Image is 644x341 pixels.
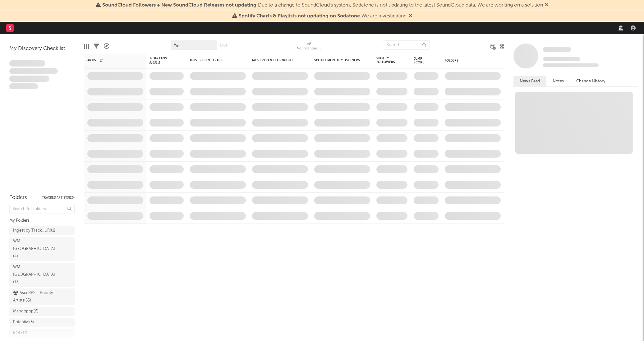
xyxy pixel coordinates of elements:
a: WM [GEOGRAPHIC_DATA](13) [9,263,75,287]
div: A&R Pipeline [104,37,109,55]
div: Mandopop ( 6 ) [13,308,39,315]
a: Mandopop(6) [9,307,75,316]
span: Spotify Charts & Playlists not updating on Sodatone [239,14,360,19]
div: My Folders [9,217,75,224]
span: Tracking Since: [DATE] [543,57,580,61]
span: Some Artist [543,47,571,52]
span: Dismiss [408,14,412,19]
a: Asia RPS - Priority Artists(55) [9,288,75,305]
a: Potential(3) [9,318,75,327]
div: Most Recent Track [190,58,237,62]
span: SoundCloud Followers + New SoundCloud Releases not updating [102,3,256,8]
a: Ingest by Track_URI(1) [9,226,75,235]
div: Ingest by Track_URI ( 1 ) [13,227,55,234]
div: Filters [94,37,99,55]
span: : We are investigating [239,14,407,19]
div: KOL ( 11 ) [13,329,27,337]
div: Folders [445,59,491,62]
button: Save [219,44,228,48]
div: Folders [9,194,27,201]
div: WM [GEOGRAPHIC_DATA] ( 13 ) [13,264,57,286]
a: KOL(11) [9,329,75,338]
div: Notifications (Artist) [297,45,322,53]
div: My Discovery Checklist [9,45,75,53]
input: Search... [383,40,430,50]
span: Aliquam viverra [9,83,38,90]
div: Potential ( 3 ) [13,319,34,326]
div: Notifications (Artist) [297,37,322,55]
div: WM [GEOGRAPHIC_DATA] ( 4 ) [13,238,57,260]
div: Most Recent Copyright [252,58,299,62]
div: Spotify Monthly Listeners [314,58,361,62]
button: Notes [546,76,570,86]
span: 7-Day Fans Added [149,57,174,64]
div: Asia RPS - Priority Artists ( 55 ) [13,289,57,304]
span: Integer aliquet in purus et [9,68,58,74]
span: Dismiss [545,3,549,8]
span: : Due to a change to SoundCloud's system, Sodatone is not updating to the latest SoundCloud data.... [102,3,543,8]
span: Praesent ac interdum [9,76,49,82]
div: Artist [87,58,134,62]
span: 0 fans last week [543,63,599,67]
input: Search for folders... [9,205,75,214]
a: Some Artist [543,47,571,53]
div: Edit Columns [84,37,89,55]
button: Tracked Artists(20) [42,196,75,199]
span: Lorem ipsum dolor [9,60,45,67]
div: Jump Score [414,57,429,64]
button: News Feed [513,76,546,86]
div: Spotify Followers [376,57,398,64]
a: WM [GEOGRAPHIC_DATA](4) [9,237,75,261]
button: Change History [570,76,612,86]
